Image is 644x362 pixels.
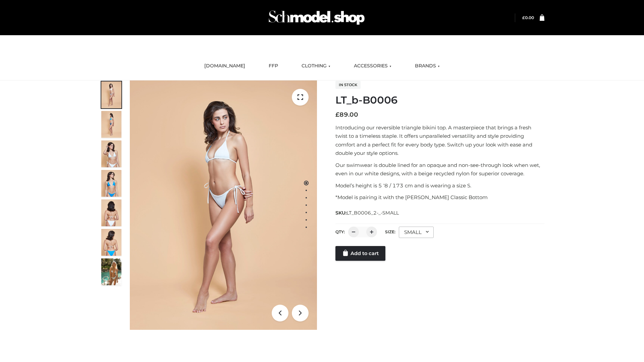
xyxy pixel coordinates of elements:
a: BRANDS [410,59,445,73]
bdi: 89.00 [335,111,358,118]
bdi: 0.00 [522,15,534,20]
span: LT_B0006_2-_-SMALL [346,210,399,216]
h1: LT_b-B0006 [335,94,544,106]
a: Add to cart [335,246,385,261]
img: Arieltop_CloudNine_AzureSky2.jpg [101,258,121,285]
span: In stock [335,81,361,89]
img: ArielClassicBikiniTop_CloudNine_AzureSky_OW114ECO_3-scaled.jpg [101,140,121,167]
img: ArielClassicBikiniTop_CloudNine_AzureSky_OW114ECO_7-scaled.jpg [101,199,121,226]
img: ArielClassicBikiniTop_CloudNine_AzureSky_OW114ECO_1 [130,80,317,330]
a: FFP [264,59,283,73]
img: ArielClassicBikiniTop_CloudNine_AzureSky_OW114ECO_2-scaled.jpg [101,111,121,138]
span: £ [335,111,339,118]
a: ACCESSORIES [349,59,396,73]
p: *Model is pairing it with the [PERSON_NAME] Classic Bottom [335,193,544,202]
p: Model’s height is 5 ‘8 / 173 cm and is wearing a size S. [335,181,544,190]
p: Introducing our reversible triangle bikini top. A masterpiece that brings a fresh twist to a time... [335,123,544,158]
img: ArielClassicBikiniTop_CloudNine_AzureSky_OW114ECO_4-scaled.jpg [101,170,121,197]
span: £ [522,15,525,20]
label: Size: [385,229,395,234]
span: SKU: [335,209,399,217]
p: Our swimwear is double lined for an opaque and non-see-through look when wet, even in our white d... [335,161,544,178]
a: £0.00 [522,15,534,20]
a: [DOMAIN_NAME] [199,59,250,73]
img: ArielClassicBikiniTop_CloudNine_AzureSky_OW114ECO_8-scaled.jpg [101,229,121,256]
label: QTY: [335,229,345,234]
img: ArielClassicBikiniTop_CloudNine_AzureSky_OW114ECO_1-scaled.jpg [101,81,121,108]
div: SMALL [399,227,434,238]
img: Schmodel Admin 964 [266,4,367,31]
a: CLOTHING [297,59,335,73]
